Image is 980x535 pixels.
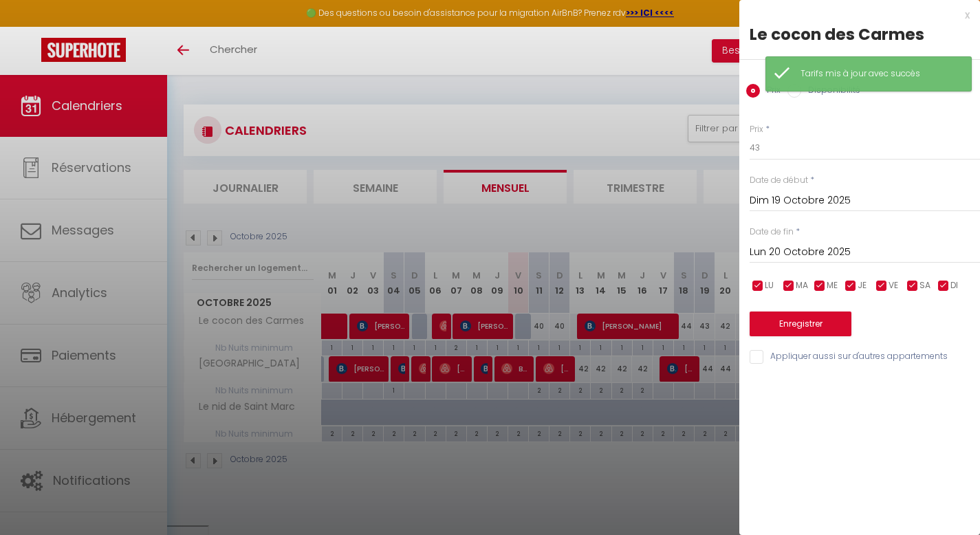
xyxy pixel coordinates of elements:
[750,312,851,336] button: Enregistrer
[760,84,781,99] label: Prix
[796,279,808,292] span: MA
[950,279,958,292] span: DI
[827,279,838,292] span: ME
[739,7,970,23] div: x
[765,279,774,292] span: LU
[750,123,763,136] label: Prix
[801,67,957,80] div: Tarifs mis à jour avec succès
[889,279,898,292] span: VE
[858,279,867,292] span: JE
[750,174,808,187] label: Date de début
[750,226,794,239] label: Date de fin
[919,279,930,292] span: SA
[750,23,970,45] div: Le cocon des Carmes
